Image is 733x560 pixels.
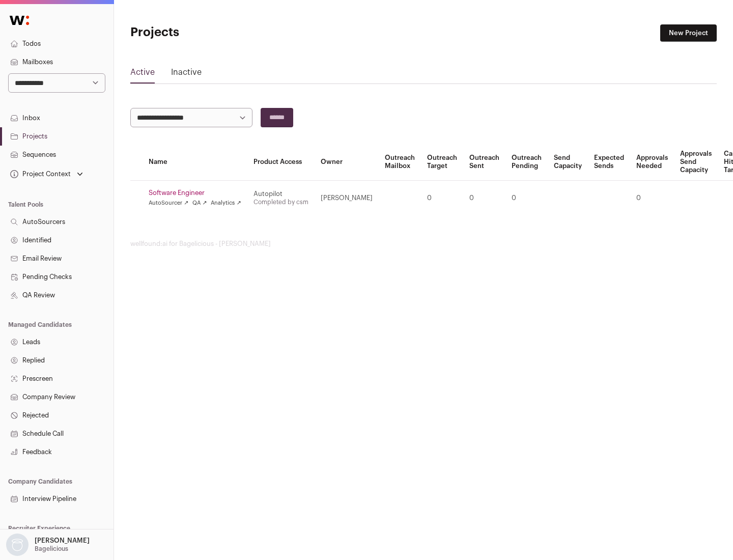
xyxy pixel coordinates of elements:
[149,189,241,197] a: Software Engineer
[463,144,505,181] th: Outreach Sent
[674,144,718,181] th: Approvals Send Capacity
[149,199,188,207] a: AutoSourcer ↗
[588,144,630,181] th: Expected Sends
[4,534,92,556] button: Open dropdown
[8,167,85,181] button: Open dropdown
[247,144,315,181] th: Product Access
[253,190,308,198] div: Autopilot
[315,144,379,181] th: Owner
[171,66,202,82] a: Inactive
[630,181,674,216] td: 0
[463,181,505,216] td: 0
[505,181,548,216] td: 0
[315,181,379,216] td: [PERSON_NAME]
[6,534,29,556] img: nopic.png
[143,144,247,181] th: Name
[130,24,326,41] h1: Projects
[130,240,717,248] footer: wellfound:ai for Bagelicious - [PERSON_NAME]
[35,537,90,545] p: [PERSON_NAME]
[421,144,463,181] th: Outreach Target
[4,10,35,31] img: Wellfound
[192,199,207,207] a: QA ↗
[379,144,421,181] th: Outreach Mailbox
[130,66,155,82] a: Active
[35,545,68,553] p: Bagelicious
[660,24,717,42] a: New Project
[548,144,588,181] th: Send Capacity
[211,199,241,207] a: Analytics ↗
[253,199,308,205] a: Completed by csm
[421,181,463,216] td: 0
[8,170,71,178] div: Project Context
[630,144,674,181] th: Approvals Needed
[505,144,548,181] th: Outreach Pending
